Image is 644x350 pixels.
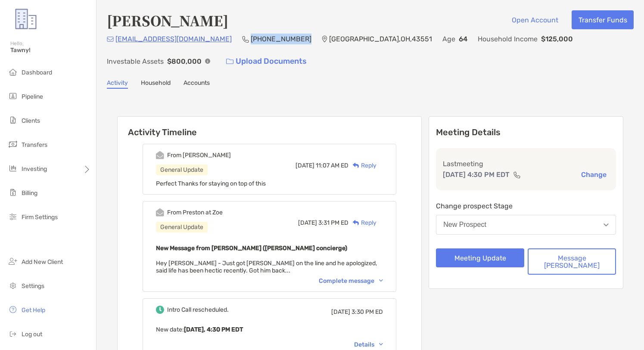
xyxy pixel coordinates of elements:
[298,219,317,226] span: [DATE]
[436,215,616,235] button: New Prospect
[22,165,47,173] span: Investing
[22,214,58,221] span: Firm Settings
[156,245,347,252] b: New Message from [PERSON_NAME] ([PERSON_NAME] concierge)
[436,248,524,267] button: Meeting Update
[221,52,312,71] a: Upload Documents
[528,248,616,275] button: Message [PERSON_NAME]
[156,208,164,217] img: Event icon
[115,34,232,44] p: [EMAIL_ADDRESS][DOMAIN_NAME]
[22,282,44,290] span: Settings
[322,36,327,43] img: Location Icon
[156,324,383,335] p: New date :
[579,170,609,179] button: Change
[156,151,164,159] img: Event icon
[242,36,249,43] img: Phone Icon
[22,307,45,314] span: Get Help
[156,260,377,274] span: Hey [PERSON_NAME] - Just got [PERSON_NAME] on the line and he apologized, said life has been hect...
[331,308,350,316] span: [DATE]
[8,256,18,266] img: add_new_client icon
[354,341,383,348] div: Details
[443,169,510,180] p: [DATE] 4:30 PM EDT
[22,141,47,149] span: Transfers
[379,343,383,346] img: Chevron icon
[572,10,634,29] button: Transfer Funds
[118,117,421,137] h6: Activity Timeline
[319,277,383,285] div: Complete message
[107,37,114,42] img: Email Icon
[541,34,573,44] p: $125,000
[8,91,18,101] img: pipeline icon
[156,164,208,175] div: General Update
[205,59,210,64] img: Info Icon
[184,79,210,89] a: Accounts
[184,326,243,333] b: [DATE], 4:30 PM EDT
[8,187,18,198] img: billing icon
[436,127,616,138] p: Meeting Details
[8,211,18,222] img: firm-settings icon
[352,308,383,316] span: 3:30 PM ED
[22,69,52,76] span: Dashboard
[107,79,128,89] a: Activity
[8,163,18,173] img: investing icon
[22,93,43,100] span: Pipeline
[167,209,223,216] div: From Preston at Zoe
[156,222,208,232] div: General Update
[22,189,37,197] span: Billing
[348,218,376,227] div: Reply
[167,56,202,67] p: $800,000
[513,171,521,178] img: communication type
[348,161,376,170] div: Reply
[156,180,266,187] span: Perfect Thanks for staying on top of this
[505,10,565,29] button: Open Account
[8,115,18,125] img: clients icon
[443,221,486,229] div: New Prospect
[442,34,455,44] p: Age
[10,46,91,54] span: Tawny!
[107,56,164,67] p: Investable Assets
[436,201,616,211] p: Change prospect Stage
[156,306,164,314] img: Event icon
[22,331,42,338] span: Log out
[604,223,609,226] img: Open dropdown arrow
[379,279,383,282] img: Chevron icon
[226,59,233,65] img: button icon
[8,328,18,339] img: logout icon
[316,162,348,169] span: 11:07 AM ED
[478,34,538,44] p: Household Income
[167,306,229,313] div: Intro Call rescheduled.
[353,163,359,168] img: Reply icon
[141,79,171,89] a: Household
[353,220,359,226] img: Reply icon
[459,34,467,44] p: 64
[296,162,314,169] span: [DATE]
[8,139,18,149] img: transfers icon
[329,34,432,44] p: [GEOGRAPHIC_DATA] , OH , 43551
[167,152,231,159] div: From [PERSON_NAME]
[107,10,228,30] h4: [PERSON_NAME]
[10,3,41,34] img: Zoe Logo
[22,258,63,266] span: Add New Client
[8,67,18,77] img: dashboard icon
[443,158,609,169] p: Last meeting
[251,34,311,44] p: [PHONE_NUMBER]
[8,304,18,315] img: get-help icon
[8,280,18,291] img: settings icon
[318,219,348,226] span: 3:31 PM ED
[22,117,40,124] span: Clients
